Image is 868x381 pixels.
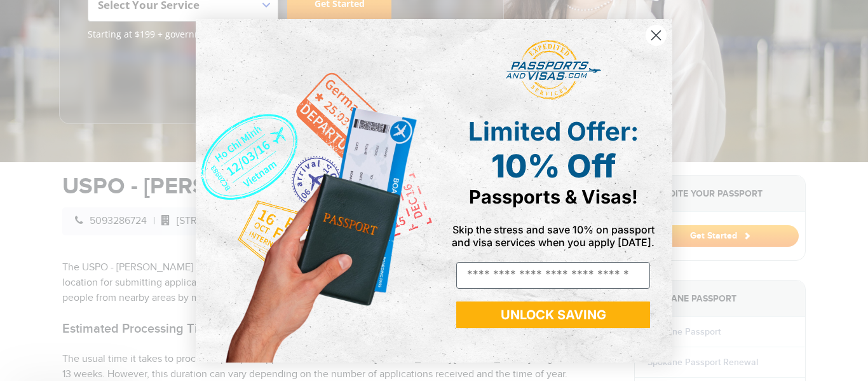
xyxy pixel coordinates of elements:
span: Limited Offer: [468,116,639,147]
span: 10% Off [491,147,616,185]
img: passports and visas [506,40,601,100]
span: Passports & Visas! [469,186,638,208]
button: Close dialog [645,24,667,46]
button: UNLOCK SAVING [456,301,650,328]
span: Skip the stress and save 10% on passport and visa services when you apply [DATE]. [452,223,654,249]
img: de9cda0d-0715-46ca-9a25-073762a91ba7.png [196,19,434,363]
